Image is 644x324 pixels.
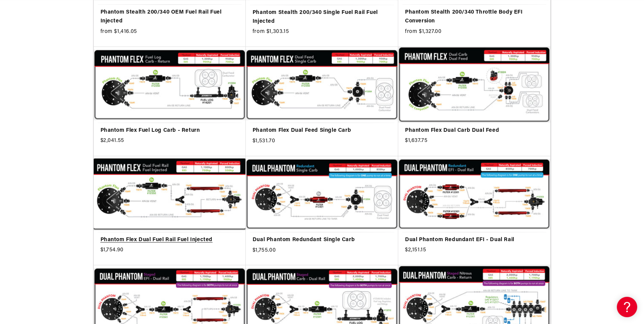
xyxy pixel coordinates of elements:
a: Phantom Stealth 200/340 Single Fuel Rail Fuel Injected [253,8,391,26]
a: Phantom Stealth 200/340 OEM Fuel Rail Fuel Injected [100,8,239,25]
a: Phantom Stealth 200/340 Throttle Body EFI Conversion [405,8,544,25]
a: Dual Phantom Redundant Single Carb [253,236,391,245]
a: Phantom Flex Fuel Log Carb - Return [100,126,239,135]
a: Phantom Flex Dual Fuel Rail Fuel Injected [100,236,239,245]
a: Phantom Flex Dual Feed Single Carb [253,126,391,135]
a: Dual Phantom Redundant EFI - Dual Rail [405,236,544,245]
a: Phantom Flex Dual Carb Dual Feed [405,126,544,135]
